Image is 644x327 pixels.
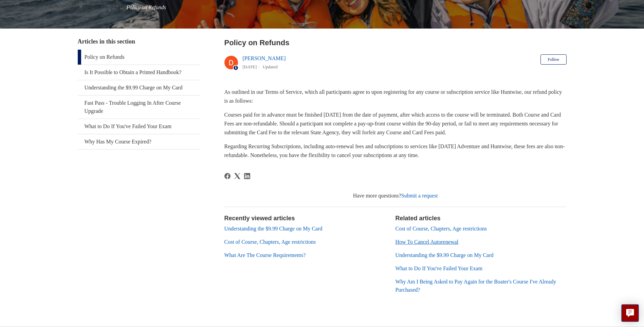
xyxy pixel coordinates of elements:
a: Cost of Course, Chapters, Age restrictions [395,226,487,231]
a: Understanding the $9.99 Charge on My Card [78,80,200,95]
button: Live chat [621,304,639,322]
h2: Recently viewed articles [224,214,389,223]
p: As outlined in our Terms of Service, which all participants agree to upon registering for any cou... [224,88,567,105]
a: Understanding the $9.99 Charge on My Card [395,252,494,258]
a: [PERSON_NAME] [243,55,286,61]
a: What Are The Course Requirements? [224,252,306,258]
button: Follow Article [540,54,566,65]
a: How To Cancel Autorenewal [395,239,459,245]
a: Why Has My Course Expired? [78,134,200,149]
h2: Policy on Refunds [224,37,567,48]
svg: Share this page on LinkedIn [244,173,250,179]
a: Why Am I Being Asked to Pay Again for the Boater's Course I've Already Purchased? [395,279,556,293]
p: Regarding Recurring Subscriptions, including auto-renewal fees and subscriptions to services like... [224,142,567,159]
svg: Share this page on Facebook [224,173,231,179]
a: LinkedIn [244,173,250,179]
a: Facebook [224,173,231,179]
a: Is It Possible to Obtain a Printed Handbook? [78,65,200,80]
p: Courses paid for in advance must be finished [DATE] from the date of payment, after which access ... [224,110,567,137]
h2: Related articles [395,214,567,223]
a: What to Do If You've Failed Your Exam [395,265,483,271]
a: What to Do If You've Failed Your Exam [78,119,200,134]
a: Fast Pass - Trouble Logging In After Course Upgrade [78,96,200,119]
a: X Corp [234,173,240,179]
svg: Share this page on X Corp [234,173,240,179]
span: Policy on Refunds [127,4,166,10]
a: Policy on Refunds [78,50,200,65]
a: Submit a request [401,193,438,199]
span: Articles in this section [78,38,135,45]
a: Understanding the $9.99 Charge on My Card [224,226,323,231]
a: Cost of Course, Chapters, Age restrictions [224,239,316,245]
div: Have more questions? [224,192,567,200]
li: Updated [263,64,278,69]
time: 04/17/2024, 14:26 [243,64,257,69]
